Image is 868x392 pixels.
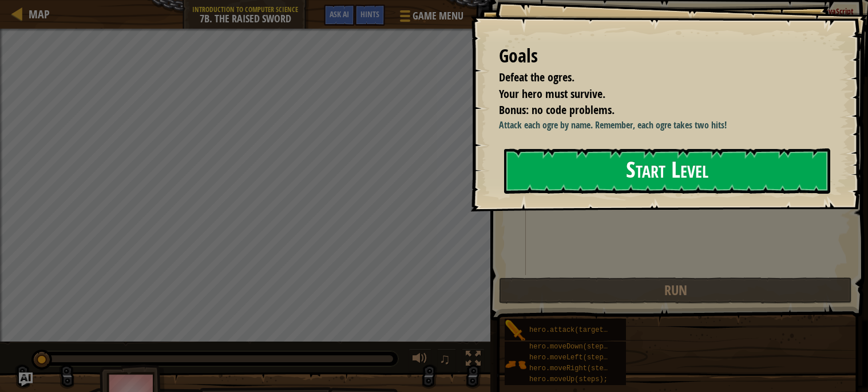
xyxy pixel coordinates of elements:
button: ♫ [437,348,457,372]
img: portrait.png [505,320,526,342]
span: hero.moveLeft(steps); [529,354,616,362]
button: Start Level [504,148,830,194]
button: Run [499,277,852,304]
p: Attack each ogre by name. Remember, each ogre takes two hits! [499,119,828,132]
span: Bonus: no code problems. [499,102,615,117]
button: Ask AI [324,5,355,26]
span: Your hero must survive. [499,86,605,101]
img: portrait.png [505,354,526,375]
a: Map [23,6,50,22]
span: Defeat the ogres. [499,69,574,85]
span: hero.moveUp(steps); [529,375,608,383]
span: hero.moveRight(steps); [529,364,620,373]
span: Map [29,6,50,22]
button: Adjust volume [409,348,431,372]
div: Goals [499,43,828,69]
li: Bonus: no code problems. [485,102,825,119]
button: Game Menu [391,5,470,32]
span: ♫ [439,350,451,367]
button: Ask AI [19,373,33,386]
span: Hints [360,9,379,19]
span: hero.attack(target); [529,326,612,334]
li: Your hero must survive. [485,86,825,103]
span: Ask AI [330,9,349,19]
li: Defeat the ogres. [485,69,825,86]
span: Game Menu [413,9,463,23]
button: Toggle fullscreen [462,348,485,372]
span: hero.moveDown(steps); [529,343,616,351]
